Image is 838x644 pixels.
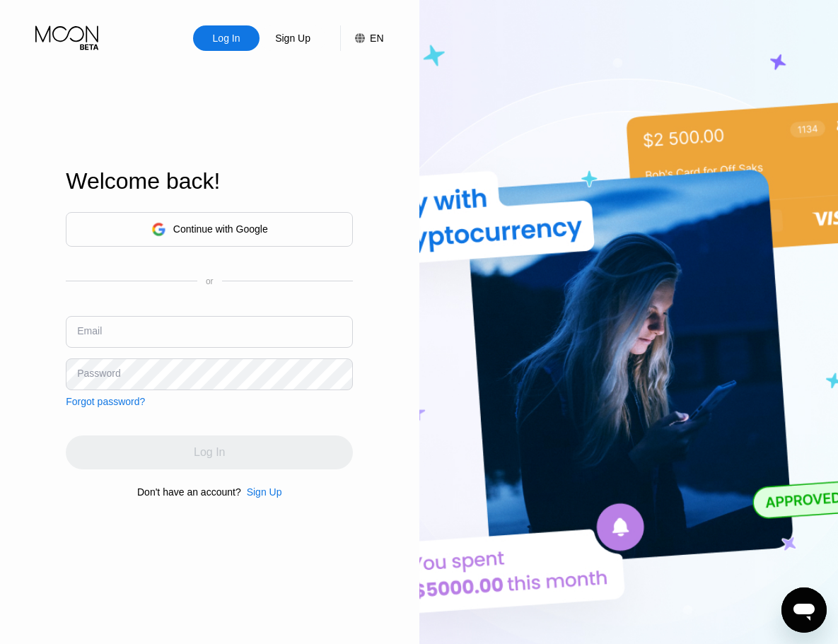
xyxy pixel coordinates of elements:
[66,396,145,407] div: Forgot password?
[247,486,282,498] div: Sign Up
[340,25,383,51] div: EN
[193,25,260,51] div: Log In
[211,31,242,45] div: Log In
[241,486,282,498] div: Sign Up
[370,33,383,44] div: EN
[260,25,326,51] div: Sign Up
[77,325,102,336] div: Email
[66,212,353,247] div: Continue with Google
[66,168,353,194] div: Welcome back!
[274,31,312,45] div: Sign Up
[173,223,268,235] div: Continue with Google
[77,368,120,379] div: Password
[137,486,241,498] div: Don't have an account?
[781,587,827,633] iframe: Button to launch messaging window
[206,276,214,286] div: or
